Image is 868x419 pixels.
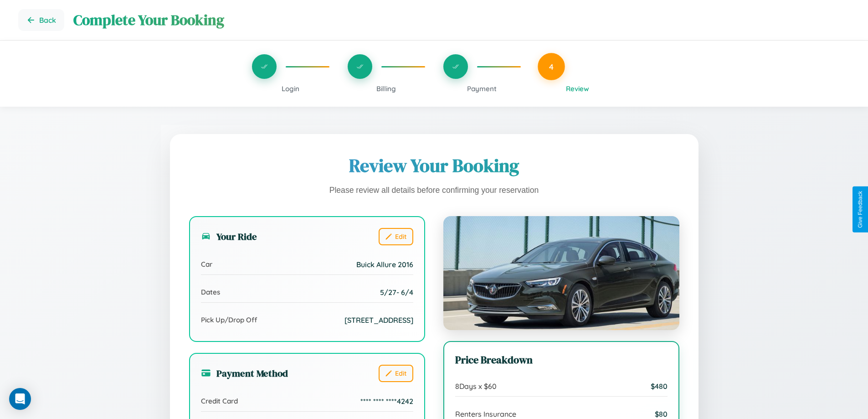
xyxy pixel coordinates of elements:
[73,10,850,30] h1: Complete Your Booking
[282,84,299,93] span: Login
[201,288,220,296] span: Dates
[189,153,679,178] h1: Review Your Booking
[356,260,413,269] span: Buick Allure 2016
[344,316,413,325] span: [STREET_ADDRESS]
[376,84,396,93] span: Billing
[18,9,64,31] button: Go back
[455,353,668,367] h3: Price Breakdown
[201,316,257,324] span: Pick Up/Drop Off
[380,288,413,297] span: 5 / 27 - 6 / 4
[201,260,212,269] span: Car
[566,84,589,93] span: Review
[189,183,679,198] p: Please review all details before confirming your reservation
[443,216,679,330] img: Buick Allure
[201,397,238,405] span: Credit Card
[857,191,863,228] div: Give Feedback
[467,84,497,93] span: Payment
[201,230,257,243] h3: Your Ride
[549,62,554,72] span: 4
[455,382,497,391] span: 8 Days x $ 60
[455,409,516,419] span: Renters Insurance
[655,409,668,419] span: $ 80
[9,388,31,410] div: Open Intercom Messenger
[379,228,413,245] button: Edit
[379,365,413,382] button: Edit
[201,367,288,380] h3: Payment Method
[651,382,668,391] span: $ 480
